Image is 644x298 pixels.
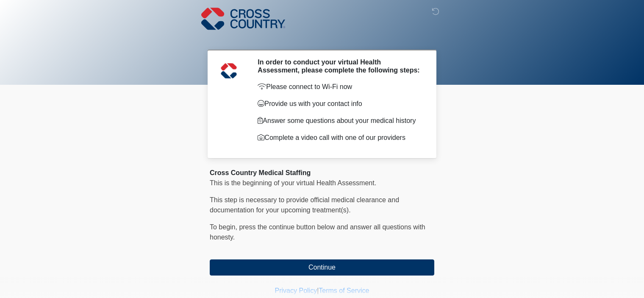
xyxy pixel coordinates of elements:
[210,259,434,276] button: Continue
[258,82,422,92] p: Please connect to Wi-Fi now
[258,99,422,109] p: Provide us with your contact info
[201,6,285,31] img: Cross Country Logo
[319,287,369,294] a: Terms of Service
[210,223,425,241] span: To begin, ﻿﻿﻿﻿﻿﻿﻿﻿﻿﻿press the continue button below and answer all questions with honesty.
[203,31,441,46] h1: ‎ ‎ ‎
[210,196,399,214] span: This step is necessary to provide official medical clearance and documentation for your upcoming ...
[258,58,422,74] h2: In order to conduct your virtual Health Assessment, please complete the following steps:
[275,287,317,294] a: Privacy Policy
[216,58,241,84] img: Agent Avatar
[258,133,422,143] p: Complete a video call with one of our providers
[210,179,376,187] span: This is the beginning of your virtual Health Assessment.
[317,287,319,294] a: |
[210,168,434,178] div: Cross Country Medical Staffing
[258,116,422,126] p: Answer some questions about your medical history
